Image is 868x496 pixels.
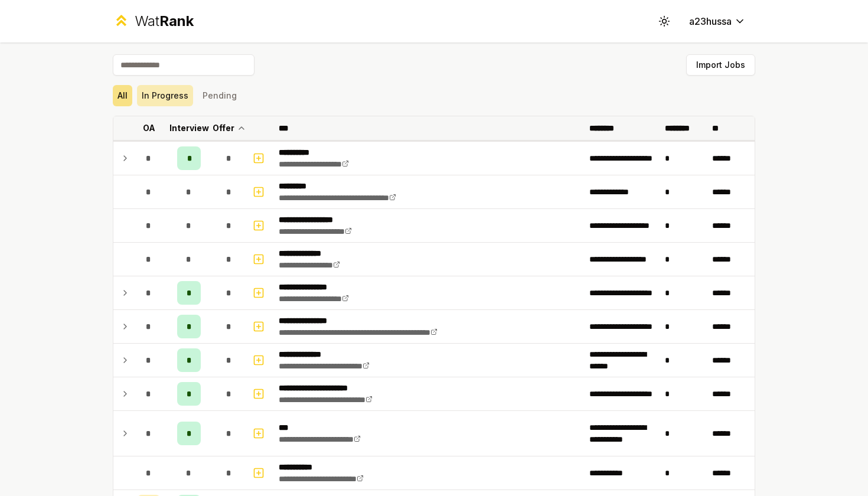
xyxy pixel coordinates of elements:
[686,54,755,76] button: Import Jobs
[198,85,242,106] button: Pending
[137,85,193,106] button: In Progress
[159,12,194,30] span: Rank
[135,12,194,31] div: Wat
[689,14,732,28] span: a23hussa
[113,12,194,31] a: WatRank
[680,11,755,32] button: a23hussa
[213,122,234,134] p: Offer
[169,122,209,134] p: Interview
[113,85,132,106] button: All
[143,122,155,134] p: OA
